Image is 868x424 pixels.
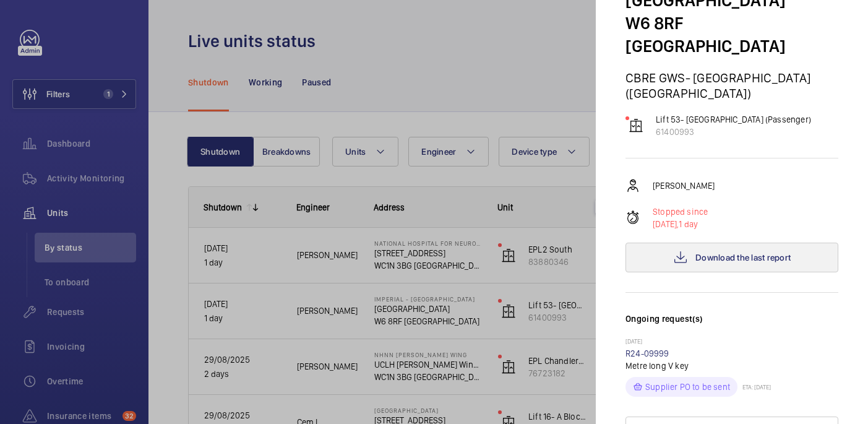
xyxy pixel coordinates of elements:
[625,313,838,337] h3: Ongoing request(s)
[656,126,811,138] p: 61400993
[645,381,730,393] p: Supplier PO to be sent
[653,180,715,192] p: [PERSON_NAME]
[629,118,643,133] img: elevator.svg
[656,113,811,126] p: Lift 53- [GEOGRAPHIC_DATA] (Passenger)
[625,337,838,347] p: [DATE]
[625,243,838,272] button: Download the last report
[695,253,791,262] span: Download the last report
[625,12,838,58] p: W6 8RF [GEOGRAPHIC_DATA]
[625,360,838,372] p: Metre long V key
[737,383,771,391] p: ETA: [DATE]
[653,206,708,218] p: Stopped since
[625,70,838,101] p: CBRE GWS- [GEOGRAPHIC_DATA] ([GEOGRAPHIC_DATA])
[653,218,708,230] p: 1 day
[653,219,679,229] span: [DATE],
[625,348,669,358] a: R24-09999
